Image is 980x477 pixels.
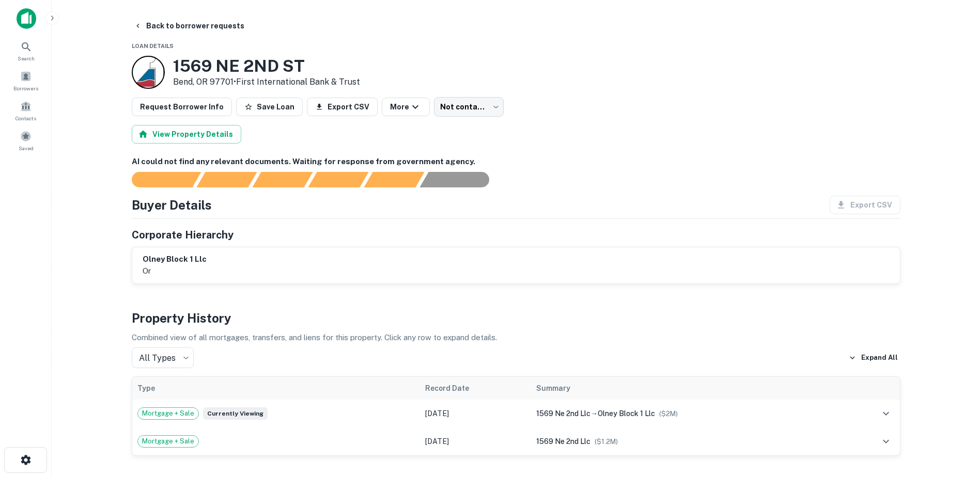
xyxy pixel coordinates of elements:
span: Borrowers [13,84,38,92]
h5: Corporate Hierarchy [132,227,234,243]
button: Back to borrower requests [130,17,248,35]
button: More [382,98,430,116]
span: 1569 ne 2nd llc [536,437,590,446]
div: Principals found, still searching for contact information. This may take time... [364,172,424,187]
h4: Buyer Details [132,196,212,214]
p: Bend, OR 97701 • [173,76,360,88]
span: Contacts [15,114,36,122]
span: Mortgage + Sale [138,436,198,447]
button: Expand All [846,350,900,365]
a: Search [3,37,49,65]
span: ($ 1.2M ) [595,438,618,446]
th: Type [132,377,421,400]
a: First International Bank & Trust [236,77,360,87]
h4: Property History [132,309,900,327]
span: Search [18,54,35,62]
button: expand row [877,405,895,422]
h6: AI could not find any relevant documents. Waiting for response from government agency. [132,156,900,168]
button: Request Borrower Info [132,98,232,116]
p: Combined view of all mortgages, transfers, and liens for this property. Click any row to expand d... [132,331,900,344]
span: 1569 ne 2nd llc [536,409,590,418]
div: Documents found, AI parsing details... [252,172,313,187]
p: or [143,265,207,277]
div: Sending borrower request to AI... [119,172,197,187]
a: Saved [3,126,49,154]
button: expand row [877,433,895,450]
span: Saved [19,144,34,152]
a: Borrowers [3,67,49,94]
img: capitalize-icon.png [17,8,36,29]
td: [DATE] [420,400,531,427]
div: Your request is received and processing... [196,172,257,187]
th: Record Date [420,377,531,400]
h6: olney block 1 llc [143,253,207,265]
div: Not contacted [434,97,504,117]
h3: 1569 NE 2ND ST [173,56,360,76]
span: Currently viewing [203,407,268,420]
span: Loan Details [132,43,174,49]
div: All Types [132,347,194,368]
div: AI fulfillment process complete. [420,172,502,187]
button: Export CSV [307,98,378,116]
div: → [536,408,837,419]
span: olney block 1 llc [598,409,655,418]
th: Summary [531,377,843,400]
td: [DATE] [420,427,531,455]
button: Save Loan [236,98,303,116]
a: Contacts [3,97,49,124]
div: Principals found, AI now looking for contact information... [308,172,368,187]
span: Mortgage + Sale [138,408,198,419]
span: ($ 2M ) [659,410,678,418]
button: View Property Details [132,125,241,144]
iframe: Chat Widget [928,394,980,444]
